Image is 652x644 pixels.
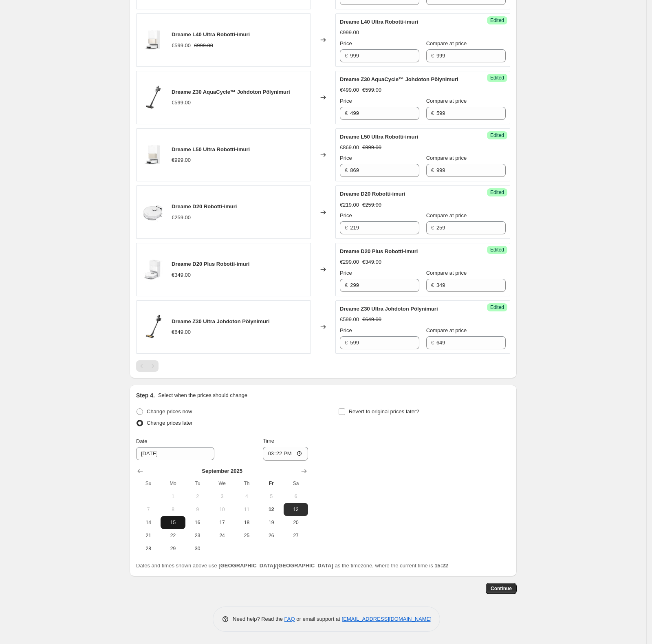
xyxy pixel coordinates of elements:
span: Dreame D20 Robotti-imuri [340,191,405,197]
button: Saturday September 27 2025 [284,529,308,542]
img: 1_-Wide-Angle-Soft-Roller-Brush-_-_2_ced8dd32-6d00-4a72-b7f5-1b4e9911f07a_80x.jpg [141,315,165,339]
span: Dreame Z30 AquaCycle™ Johdoton Pölynimuri [340,76,458,82]
span: Su [139,480,157,487]
span: € [431,282,434,288]
span: Dreame Z30 Ultra Johdoton Pölynimuri [340,306,438,312]
span: 26 [262,532,280,539]
span: 2 [189,493,207,500]
div: €349.00 [172,271,191,279]
strike: €999.00 [362,143,381,152]
span: Compare at price [426,327,467,333]
th: Friday [259,477,284,490]
span: Dreame Z30 AquaCycle™ Johdoton Pölynimuri [172,89,290,95]
img: D20__-_-_-BaseStation-Left_80x.jpg [141,200,165,225]
span: 8 [164,506,182,513]
span: Edited [490,132,504,139]
a: [EMAIL_ADDRESS][DOMAIN_NAME] [342,616,432,622]
span: Mo [164,480,182,487]
th: Saturday [284,477,308,490]
div: €599.00 [172,42,191,50]
strike: €599.00 [362,86,381,94]
img: z30ac-WideAngle-SoftRollerBrush_80x.jpg [141,85,165,110]
button: Monday September 1 2025 [161,490,185,503]
span: Change prices now [147,408,192,415]
button: Show previous month, August 2025 [134,465,146,477]
div: €599.00 [172,99,191,107]
span: 18 [238,519,256,526]
span: Compare at price [426,212,467,218]
img: Total-Right-_-_01_00e4dd9d-4271-4e6b-b09a-8495c124944d_80x.jpg [141,28,165,52]
th: Tuesday [185,477,210,490]
button: Saturday September 13 2025 [284,503,308,516]
span: 13 [287,506,305,513]
span: Dreame D20 Plus Robotti-imuri [172,261,249,267]
button: Thursday September 25 2025 [234,529,259,542]
button: Wednesday September 10 2025 [210,503,234,516]
span: 14 [139,519,157,526]
button: Tuesday September 9 2025 [185,503,210,516]
span: Fr [262,480,280,487]
span: 3 [213,493,231,500]
th: Wednesday [210,477,234,490]
span: Sa [287,480,305,487]
span: Dreame L40 Ultra Robotti-imuri [340,19,418,25]
div: €219.00 [340,201,359,209]
div: €599.00 [340,315,359,324]
button: Monday September 15 2025 [161,516,185,529]
nav: Pagination [136,360,159,372]
div: €649.00 [172,328,191,336]
span: 17 [213,519,231,526]
span: € [345,225,348,231]
span: 19 [262,519,280,526]
span: Dates and times shown above use as the timezone, where the current time is [136,562,448,569]
span: Price [340,155,352,161]
span: 10 [213,506,231,513]
span: Th [238,480,256,487]
button: Thursday September 18 2025 [234,516,259,529]
span: € [431,110,434,116]
button: Saturday September 6 2025 [284,490,308,503]
button: Monday September 22 2025 [161,529,185,542]
button: Friday September 5 2025 [259,490,284,503]
img: L50_Ultra_Total-Right-_-_01_80x.jpg [141,143,165,167]
strike: €349.00 [362,258,381,266]
span: € [431,53,434,59]
span: 22 [164,532,182,539]
span: Edited [490,247,504,253]
span: or email support at [295,616,342,622]
span: € [431,340,434,346]
span: Dreame D20 Robotti-imuri [172,203,237,210]
span: Time [263,438,274,444]
button: Saturday September 20 2025 [284,516,308,529]
span: 4 [238,493,256,500]
button: Wednesday September 17 2025 [210,516,234,529]
span: 25 [238,532,256,539]
button: Sunday September 28 2025 [136,542,161,555]
span: 9 [189,506,207,513]
th: Monday [161,477,185,490]
span: € [345,340,348,346]
span: Edited [490,75,504,81]
button: Monday September 8 2025 [161,503,185,516]
span: 16 [189,519,207,526]
span: Need help? Read the [233,616,284,622]
button: Today Friday September 12 2025 [259,503,284,516]
button: Thursday September 4 2025 [234,490,259,503]
span: Compare at price [426,98,467,104]
span: 21 [139,532,157,539]
span: Compare at price [426,270,467,276]
span: € [345,53,348,59]
span: 1 [164,493,182,500]
button: Monday September 29 2025 [161,542,185,555]
span: Tu [189,480,207,487]
span: € [345,282,348,288]
button: Tuesday September 2 2025 [185,490,210,503]
span: 7 [139,506,157,513]
div: €259.00 [172,214,191,222]
img: D20Plus__-_-_-Total-Leftsideview_80x.jpg [141,257,165,282]
span: We [213,480,231,487]
span: Compare at price [426,40,467,46]
button: Thursday September 11 2025 [234,503,259,516]
span: Price [340,270,352,276]
span: Change prices later [147,420,193,426]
